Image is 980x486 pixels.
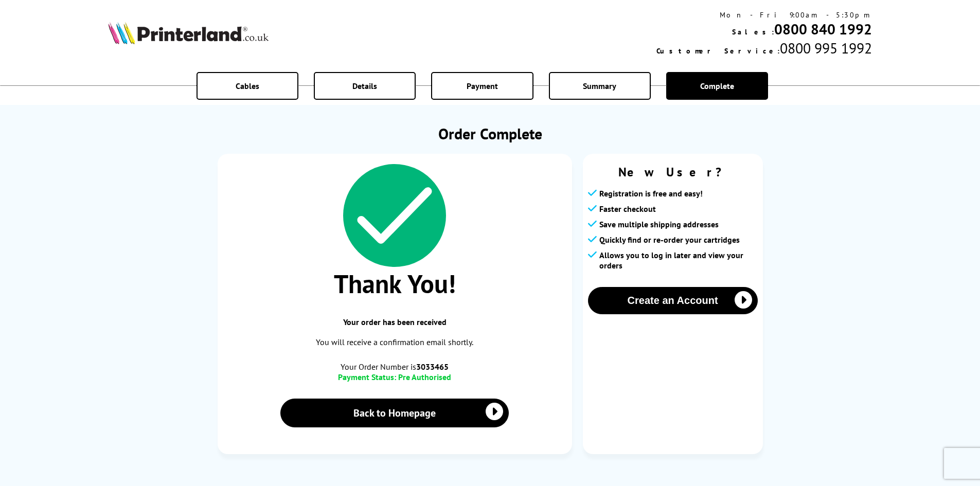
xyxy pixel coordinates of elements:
[228,362,562,372] span: Your Order Number is
[599,219,719,229] span: Save multiple shipping addresses
[774,20,872,39] a: 0800 840 1992
[599,250,758,271] span: Allows you to log in later and view your orders
[108,22,269,44] img: Printerland Logo
[416,362,449,372] b: 3033465
[656,10,872,20] div: Mon - Fri 9:00am - 5:30pm
[352,81,377,91] span: Details
[228,317,562,327] span: Your order has been received
[588,287,758,314] button: Create an Account
[228,335,562,349] p: You will receive a confirmation email shortly.
[228,267,562,300] span: Thank You!
[338,372,396,382] span: Payment Status:
[280,399,509,427] a: Back to Homepage
[467,81,498,91] span: Payment
[599,235,740,245] span: Quickly find or re-order your cartridges
[700,81,734,91] span: Complete
[236,81,259,91] span: Cables
[398,372,451,382] span: Pre Authorised
[599,204,656,214] span: Faster checkout
[780,39,872,58] span: 0800 995 1992
[588,164,758,180] span: New User?
[3,482,13,483] img: u
[599,188,703,199] span: Registration is free and easy!
[583,81,616,91] span: Summary
[218,123,763,143] h1: Order Complete
[732,27,774,37] span: Sales:
[656,46,780,56] span: Customer Service:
